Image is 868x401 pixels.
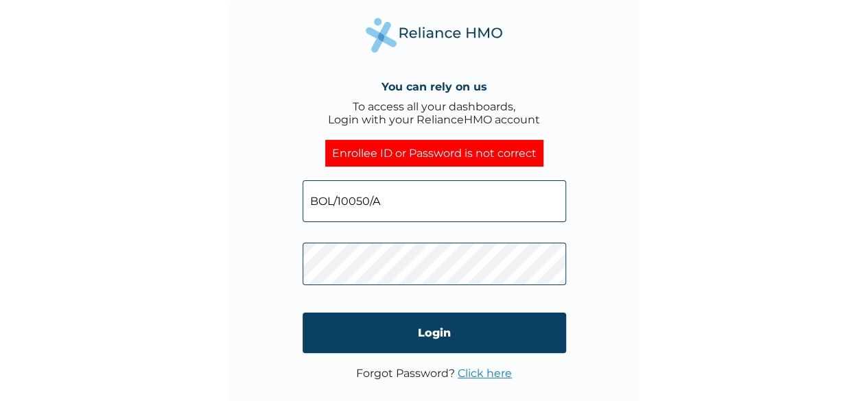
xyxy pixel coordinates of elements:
div: To access all your dashboards, Login with your RelianceHMO account [328,100,540,126]
img: Reliance Health's Logo [366,18,503,53]
h4: You can rely on us [382,80,487,93]
a: Click here [458,367,512,380]
input: Login [303,313,566,353]
input: Email address or HMO ID [303,180,566,222]
div: Enrollee ID or Password is not correct [325,140,543,167]
p: Forgot Password? [356,367,512,380]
